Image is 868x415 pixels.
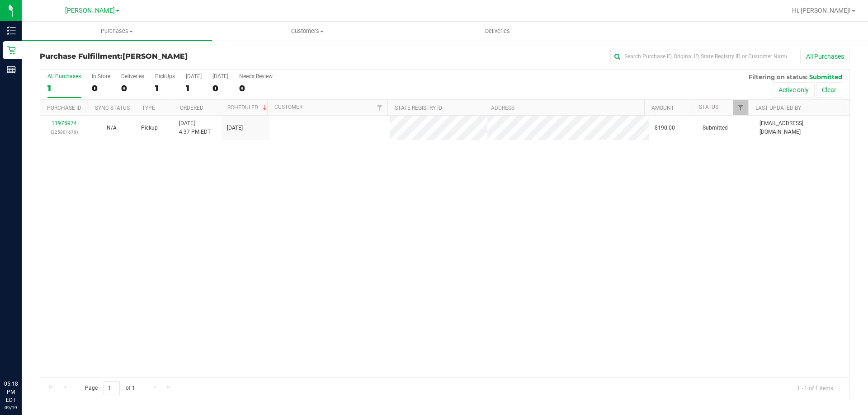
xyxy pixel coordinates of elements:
th: Address [484,100,644,116]
a: State Registry ID [395,105,442,111]
a: Scheduled [227,104,269,111]
a: Status [699,104,718,110]
a: Customer [274,104,302,110]
input: 1 [104,381,120,395]
div: 0 [92,83,110,93]
span: Filtering on status: [749,73,807,80]
div: 1 [47,83,81,93]
span: [PERSON_NAME] [65,7,115,14]
span: 1 - 1 of 1 items [790,381,840,395]
span: [DATE] 4:37 PM EDT [179,119,211,136]
a: Last Updated By [755,105,801,111]
span: [EMAIL_ADDRESS][DOMAIN_NAME] [759,119,844,136]
a: Customers [212,22,402,41]
a: Type [142,105,155,111]
div: 0 [239,83,273,93]
span: Page of 1 [77,381,142,395]
div: Needs Review [239,73,273,79]
div: Deliveries [121,73,144,79]
span: [DATE] [227,124,243,132]
div: 0 [212,83,228,93]
span: Not Applicable [107,125,117,131]
div: 1 [186,83,202,93]
span: Pickup [141,124,158,132]
div: [DATE] [186,73,202,79]
inline-svg: Reports [7,65,16,74]
inline-svg: Inventory [7,26,16,35]
input: Search Purchase ID, Original ID, State Registry ID or Customer Name... [610,50,791,63]
div: 0 [121,83,144,93]
a: 11975974 [52,120,77,126]
span: Customers [212,27,402,35]
span: Purchases [22,27,212,35]
span: [PERSON_NAME] [123,52,188,61]
span: Submitted [809,73,842,80]
span: $190.00 [655,124,675,132]
p: 05:18 PM EDT [4,380,18,404]
div: [DATE] [212,73,228,79]
button: N/A [107,124,117,132]
div: All Purchases [47,73,81,79]
a: Ordered [180,105,203,111]
a: Purchase ID [47,105,81,111]
span: Hi, [PERSON_NAME]! [792,7,851,14]
span: Deliveries [473,27,522,35]
a: Sync Status [95,105,130,111]
a: Purchases [22,22,212,41]
div: In Store [92,73,110,79]
a: Amount [651,105,674,111]
inline-svg: Retail [7,46,16,55]
a: Filter [373,100,387,115]
button: Clear [816,82,842,98]
p: (325801670) [46,128,82,136]
div: 1 [155,83,175,93]
button: All Purchases [800,49,850,64]
button: Active only [773,82,815,98]
div: PickUps [155,73,175,79]
span: Submitted [703,124,728,132]
p: 09/19 [4,404,18,411]
a: Filter [733,100,748,115]
a: Deliveries [402,22,593,41]
h3: Purchase Fulfillment: [40,52,310,61]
